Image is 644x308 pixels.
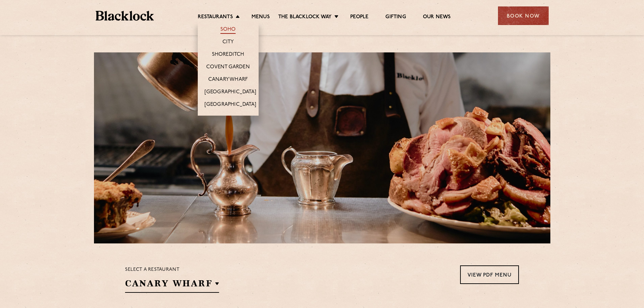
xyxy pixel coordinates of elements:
[125,265,219,274] p: Select a restaurant
[222,39,234,46] a: City
[208,76,248,84] a: Canary Wharf
[206,64,250,71] a: Covent Garden
[423,14,451,21] a: Our News
[96,11,154,21] img: BL_Textured_Logo-footer-cropped.svg
[350,14,368,21] a: People
[385,14,406,21] a: Gifting
[125,278,219,293] h2: Canary Wharf
[220,26,236,34] a: Soho
[498,6,549,25] div: Book Now
[205,89,256,96] a: [GEOGRAPHIC_DATA]
[198,14,233,21] a: Restaurants
[460,265,519,284] a: View PDF Menu
[205,101,256,109] a: [GEOGRAPHIC_DATA]
[252,14,270,21] a: Menus
[278,14,332,21] a: The Blacklock Way
[212,51,244,59] a: Shoreditch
